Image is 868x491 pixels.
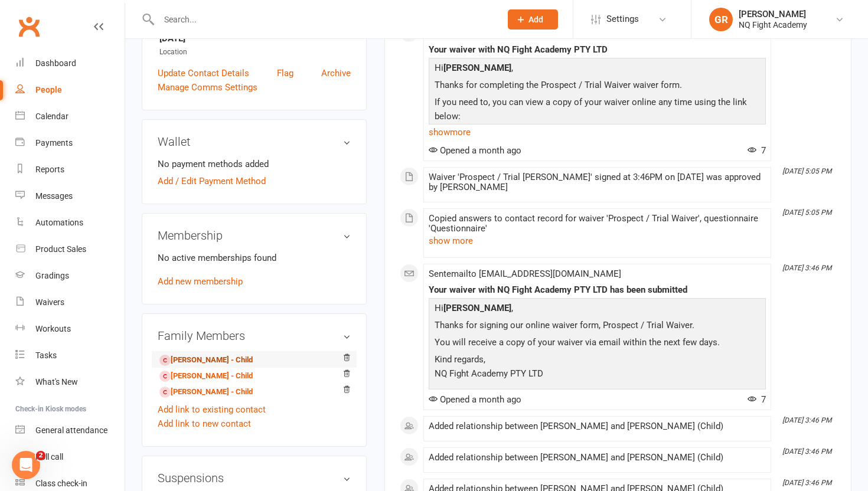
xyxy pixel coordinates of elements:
i: [DATE] 5:05 PM [782,167,831,175]
div: [PERSON_NAME] [739,9,807,19]
a: show more [429,124,766,140]
p: If you need to, you can view a copy of your waiver online any time using the link below: [432,95,763,126]
i: [DATE] 3:46 PM [782,264,831,272]
strong: [PERSON_NAME] [443,63,511,73]
span: Opened a month ago [429,145,521,156]
a: Calendar [15,103,125,130]
div: Dashboard [35,58,76,68]
a: Add / Edit Payment Method [158,174,266,188]
span: 7 [748,394,766,405]
div: Added relationship between [PERSON_NAME] and [PERSON_NAME] (Child) [429,421,766,431]
p: Hi , [432,61,763,78]
div: General attendance [35,425,107,435]
div: Class check-in [35,479,87,488]
div: Added relationship between [PERSON_NAME] and [PERSON_NAME] (Child) [429,453,766,463]
i: [DATE] 3:46 PM [782,416,831,424]
span: Settings [606,6,639,32]
a: Gradings [15,263,125,289]
a: Archive [321,66,351,80]
p: You will receive a copy of your waiver via email within the next few days. [432,335,763,352]
span: 2 [36,451,45,460]
a: Product Sales [15,236,125,263]
div: Your waiver with NQ Fight Academy PTY LTD [429,45,766,55]
div: Location [159,47,351,58]
a: Manage Comms Settings [158,80,257,94]
p: Kind regards, NQ Fight Academy PTY LTD [432,352,763,384]
i: [DATE] 3:46 PM [782,479,831,487]
a: Tasks [15,342,125,369]
iframe: Intercom live chat [12,451,40,479]
div: NQ Fight Academy [739,19,807,30]
span: Opened a month ago [429,394,521,405]
p: Hi , [432,301,763,318]
a: Flag [277,66,293,80]
div: GR [709,8,733,31]
input: Search... [155,11,492,28]
h3: Suspensions [158,472,351,485]
h3: Family Members [158,329,351,342]
a: Dashboard [15,50,125,77]
div: Gradings [35,271,69,280]
button: Add [508,9,558,30]
div: Waivers [35,297,64,307]
p: Thanks for signing our online waiver form, Prospect / Trial Waiver. [432,318,763,335]
a: Automations [15,210,125,236]
p: Thanks for completing the Prospect / Trial Waiver waiver form. [432,78,763,95]
div: Product Sales [35,244,86,254]
div: Reports [35,165,64,174]
i: [DATE] 5:05 PM [782,208,831,217]
p: No active memberships found [158,251,351,265]
a: [PERSON_NAME] - Child [159,370,253,382]
div: Workouts [35,324,71,333]
strong: [PERSON_NAME] [443,303,511,313]
div: What's New [35,377,78,387]
span: Add [528,15,543,24]
span: 7 [748,145,766,156]
a: Update Contact Details [158,66,249,80]
a: People [15,77,125,103]
a: Reports [15,156,125,183]
div: Calendar [35,112,68,121]
a: Clubworx [14,12,44,41]
h3: Membership [158,229,351,242]
h3: Wallet [158,135,351,148]
a: Add link to new contact [158,417,251,431]
a: [PERSON_NAME] - Child [159,354,253,366]
button: show more [429,234,473,248]
a: Add link to existing contact [158,402,266,417]
a: What's New [15,369,125,395]
a: Waivers [15,289,125,316]
div: Copied answers to contact record for waiver 'Prospect / Trial Waiver', questionnaire 'Questionnaire' [429,214,766,234]
div: People [35,85,62,94]
i: [DATE] 3:46 PM [782,447,831,456]
div: Payments [35,138,73,148]
span: Sent email to [EMAIL_ADDRESS][DOMAIN_NAME] [429,269,621,279]
a: Roll call [15,444,125,470]
a: [PERSON_NAME] - Child [159,386,253,398]
div: Tasks [35,351,57,360]
div: Messages [35,191,73,201]
a: General attendance kiosk mode [15,417,125,444]
a: Workouts [15,316,125,342]
div: Waiver 'Prospect / Trial [PERSON_NAME]' signed at 3:46PM on [DATE] was approved by [PERSON_NAME] [429,172,766,192]
a: Payments [15,130,125,156]
div: Roll call [35,452,63,461]
a: Messages [15,183,125,210]
div: Your waiver with NQ Fight Academy PTY LTD has been submitted [429,285,766,295]
li: No payment methods added [158,157,351,171]
a: Add new membership [158,276,243,287]
div: Automations [35,218,83,227]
